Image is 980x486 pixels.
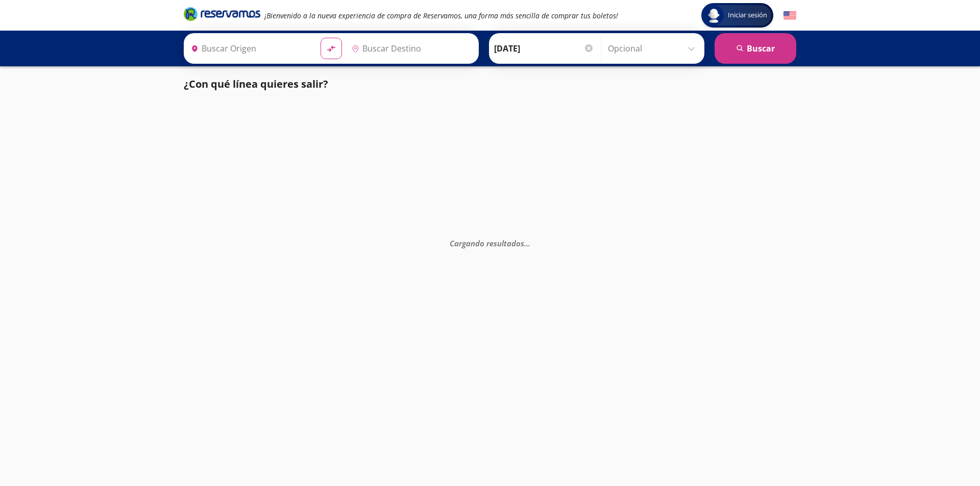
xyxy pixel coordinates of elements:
em: ¡Bienvenido a la nueva experiencia de compra de Reservamos, una forma más sencilla de comprar tus... [264,11,618,20]
input: Elegir Fecha [494,36,594,61]
p: ¿Con qué línea quieres salir? [184,76,328,92]
button: English [783,9,796,22]
span: . [526,238,528,248]
a: Brand Logo [184,6,260,24]
input: Opcional [608,36,699,61]
i: Brand Logo [184,6,260,21]
span: . [524,238,526,248]
input: Buscar Destino [348,36,473,61]
button: Buscar [715,33,796,64]
em: Cargando resultados [450,238,530,248]
span: Iniciar sesión [724,10,771,20]
span: . [528,238,530,248]
input: Buscar Origen [187,36,312,61]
